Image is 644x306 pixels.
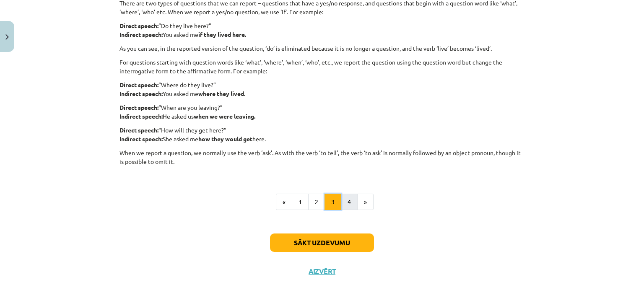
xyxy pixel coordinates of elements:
[119,112,163,120] strong: Indirect speech:
[341,194,358,210] button: 4
[5,34,9,40] img: icon-close-lesson-0947bae3869378f0d4975bcd49f059093ad1ed9edebbc8119c70593378902aed.svg
[119,58,525,75] p: For questions starting with question words like ‘what’, ‘where’, ‘when’, ‘who’, etc., we report t...
[119,135,163,143] strong: Indirect speech:
[119,81,158,88] strong: Direct speech:
[119,31,163,38] strong: Indirect speech:
[194,112,255,120] strong: when we were leaving.
[357,194,374,210] button: »
[270,233,374,252] button: Sākt uzdevumu
[119,80,525,98] p: “Where do they live?” You asked me
[119,104,158,111] strong: Direct speech:
[119,126,525,143] p: “How will they get here?” She asked me here.
[325,194,341,210] button: 3
[119,44,525,53] p: As you can see, in the reported version of the question, ‘do’ is eliminated because it is no long...
[119,194,525,210] nav: Page navigation example
[292,194,309,210] button: 1
[276,194,292,210] button: «
[119,103,525,121] p: “When are you leaving?” He asked us
[119,126,158,134] strong: Direct speech:
[306,267,338,275] button: Aizvērt
[119,21,525,39] p: “Do they live here?” You asked me
[119,90,163,97] strong: Indirect speech:
[119,22,158,29] strong: Direct speech:
[198,31,246,38] strong: if they lived here.
[198,90,245,97] strong: where they lived.
[198,135,252,143] strong: how they would get
[308,194,325,210] button: 2
[119,148,525,175] p: When we report a question, we normally use the verb ‘ask’. As with the verb ‘to tell’, the verb ‘...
